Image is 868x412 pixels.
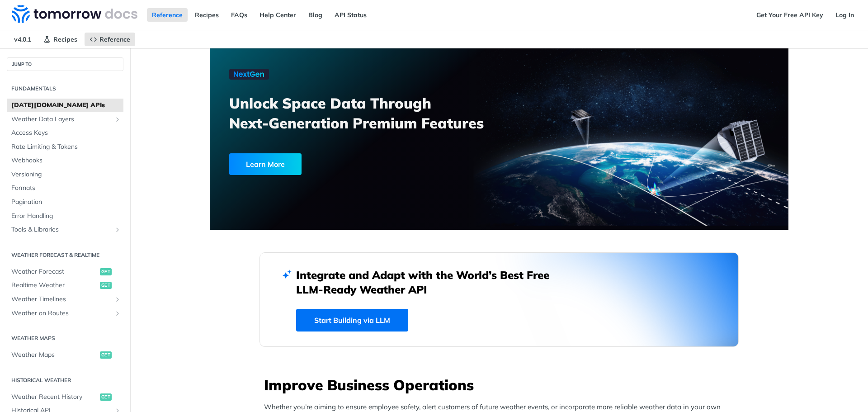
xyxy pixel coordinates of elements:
span: Tools & Libraries [11,225,112,234]
button: Show subpages for Weather on Routes [114,310,121,317]
button: Show subpages for Tools & Libraries [114,226,121,233]
a: Reference [85,33,135,46]
span: Reference [99,35,130,43]
h2: Weather Maps [7,334,123,342]
div: Learn More [229,153,302,175]
a: Formats [7,181,123,195]
a: Blog [303,8,327,22]
a: Learn More [229,153,453,175]
a: Weather on RoutesShow subpages for Weather on Routes [7,307,123,320]
span: Versioning [11,170,121,179]
span: Pagination [11,198,121,207]
h2: Fundamentals [7,85,123,93]
a: Help Center [255,8,301,22]
a: Webhooks [7,154,123,167]
span: Rate Limiting & Tokens [11,142,121,152]
a: Get Your Free API Key [751,8,828,22]
span: Webhooks [11,156,121,165]
a: Realtime Weatherget [7,279,123,292]
a: Rate Limiting & Tokens [7,140,123,154]
span: get [100,268,112,275]
a: Weather Recent Historyget [7,390,123,404]
a: Recipes [190,8,224,22]
span: Formats [11,184,121,193]
span: Recipes [53,35,77,43]
span: get [100,282,112,289]
h3: Unlock Space Data Through Next-Generation Premium Features [229,93,509,133]
img: NextGen [229,69,269,80]
span: Weather Timelines [11,295,112,304]
a: Tools & LibrariesShow subpages for Tools & Libraries [7,223,123,237]
a: Reference [147,8,188,22]
h2: Historical Weather [7,376,123,384]
span: v4.0.1 [9,33,36,46]
a: Versioning [7,168,123,181]
a: Weather TimelinesShow subpages for Weather Timelines [7,293,123,306]
a: Weather Mapsget [7,348,123,362]
a: Log In [830,8,859,22]
a: Recipes [38,33,82,46]
img: Tomorrow.io Weather API Docs [12,5,137,23]
h3: Improve Business Operations [264,375,739,395]
a: Weather Data LayersShow subpages for Weather Data Layers [7,113,123,126]
span: Weather on Routes [11,309,112,318]
a: Start Building via LLM [296,309,408,331]
span: [DATE][DOMAIN_NAME] APIs [11,101,121,110]
button: JUMP TO [7,57,123,71]
span: Realtime Weather [11,281,98,290]
span: Weather Recent History [11,393,98,402]
span: Error Handling [11,212,121,221]
a: FAQs [226,8,252,22]
a: Error Handling [7,209,123,223]
span: Weather Forecast [11,267,98,276]
span: get [100,393,112,401]
a: API Status [330,8,372,22]
span: Weather Maps [11,350,98,360]
button: Show subpages for Weather Timelines [114,296,121,303]
a: Weather Forecastget [7,265,123,279]
h2: Weather Forecast & realtime [7,251,123,259]
span: Weather Data Layers [11,115,112,124]
h2: Integrate and Adapt with the World’s Best Free LLM-Ready Weather API [296,268,563,297]
span: get [100,351,112,359]
span: Access Keys [11,128,121,137]
a: Pagination [7,195,123,209]
a: Access Keys [7,126,123,140]
a: [DATE][DOMAIN_NAME] APIs [7,99,123,112]
button: Show subpages for Weather Data Layers [114,116,121,123]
